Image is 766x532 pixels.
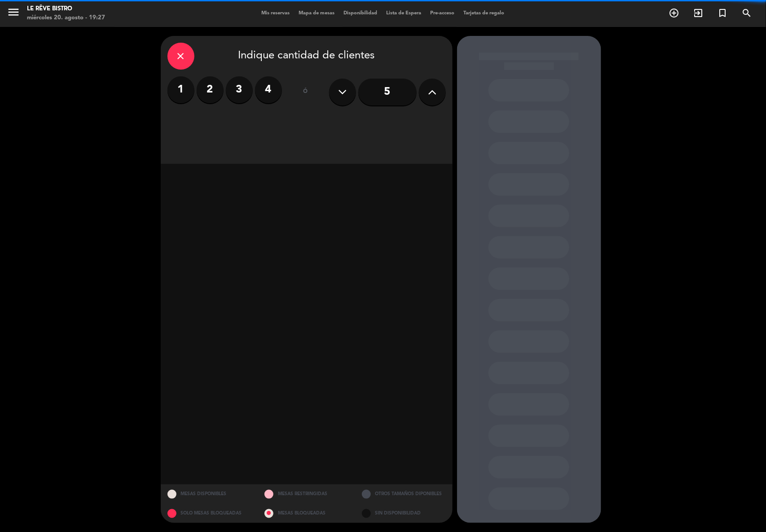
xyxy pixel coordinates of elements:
i: close [176,51,186,62]
div: MESAS DISPONIBLES [161,484,258,504]
i: add_circle_outline [669,8,680,18]
label: 3 [226,76,253,103]
span: Mapa de mesas [295,11,339,16]
div: miércoles 20. agosto - 19:27 [27,13,105,22]
div: Le Rêve Bistro [27,4,105,13]
div: Indique cantidad de clientes [167,43,446,70]
i: search [742,8,753,18]
div: SIN DISPONIBILIDAD [355,504,453,523]
button: menu [7,5,20,22]
div: MESAS RESTRINGIDAS [258,484,355,504]
div: SOLO MESAS BLOQUEADAS [161,504,258,523]
span: Tarjetas de regalo [459,11,509,16]
label: 2 [197,76,224,103]
div: ó [291,76,320,108]
span: Pre-acceso [426,11,459,16]
div: OTROS TAMAÑOS DIPONIBLES [355,484,453,504]
label: 4 [255,76,282,103]
span: Disponibilidad [339,11,382,16]
label: 1 [167,76,194,103]
i: turned_in_not [718,8,728,18]
div: MESAS BLOQUEADAS [258,504,355,523]
span: Lista de Espera [382,11,426,16]
i: exit_to_app [693,8,704,18]
i: menu [7,5,20,19]
span: Mis reservas [257,11,295,16]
